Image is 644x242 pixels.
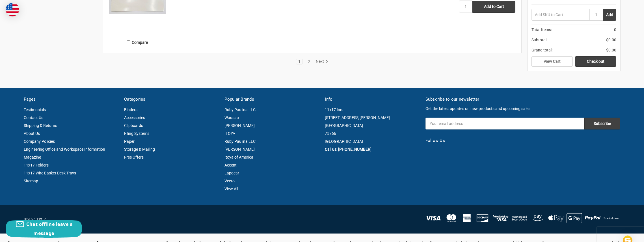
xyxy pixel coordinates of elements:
a: Sitemap [24,179,38,183]
label: Compare [109,38,166,47]
a: Storage & Mailing [124,147,155,152]
a: Check out [575,56,616,67]
p: © 2025 11x17 [24,216,319,222]
span: $0.00 [606,47,616,53]
iframe: Google Customer Reviews [597,227,644,242]
button: Add [603,9,616,21]
input: Add to Cart [472,1,515,13]
img: duty and tax information for United States [6,3,19,16]
a: Next [314,59,328,64]
a: Paper [124,139,135,144]
a: About Us [24,131,40,136]
a: Wausau [224,115,239,120]
span: 0 [614,27,616,33]
span: Chat offline leave a message [26,221,73,236]
input: Compare [127,40,130,44]
h5: Info [325,96,419,103]
a: 11x17 Folders [24,163,49,167]
span: Total Items: [531,27,552,33]
a: Binders [124,107,137,112]
span: $0.00 [606,37,616,43]
a: Company Policies [24,139,55,144]
span: Subtotal: [531,37,547,43]
h5: Categories [124,96,219,103]
p: Get the latest updates on new products and upcoming sales [425,106,620,112]
input: Your email address [425,118,584,129]
span: Grand total: [531,47,552,53]
input: Subscribe [584,118,620,129]
a: Ruby Paulina LLC. [224,107,257,112]
a: ITOYA [224,131,235,136]
a: Accent [224,163,237,167]
a: Call us: [PHONE_NUMBER] [325,147,371,152]
a: Lapgear [224,171,239,175]
a: Shipping & Returns [24,123,57,128]
h5: Popular Brands [224,96,319,103]
h5: Follow Us [425,137,620,144]
a: Filing Systems [124,131,149,136]
a: View Cart [531,56,573,67]
a: Itoya of America [224,155,253,159]
a: 1 [296,60,302,64]
a: [PERSON_NAME] [224,147,255,152]
a: Ruby Paulina LLC [224,139,256,144]
h5: Pages [24,96,118,103]
a: 11x17 Wire Basket Desk Trays [24,171,76,175]
a: Engineering Office and Workspace Information Magazine [24,147,105,159]
a: Free Offers [124,155,144,159]
a: Testimonials [24,107,46,112]
address: 11x17 Inc. [STREET_ADDRESS][PERSON_NAME] [GEOGRAPHIC_DATA] 75766 [GEOGRAPHIC_DATA] [325,106,419,145]
a: Clipboards [124,123,143,128]
a: Vecto [224,179,235,183]
a: Accessories [124,115,145,120]
h5: Subscribe to our newsletter [425,96,620,103]
a: Contact Us [24,115,43,120]
a: [PERSON_NAME] [224,123,255,128]
input: Add SKU to Cart [531,9,589,21]
button: Chat offline leave a message [6,220,82,238]
a: 2 [306,60,312,64]
a: View All [224,187,238,191]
